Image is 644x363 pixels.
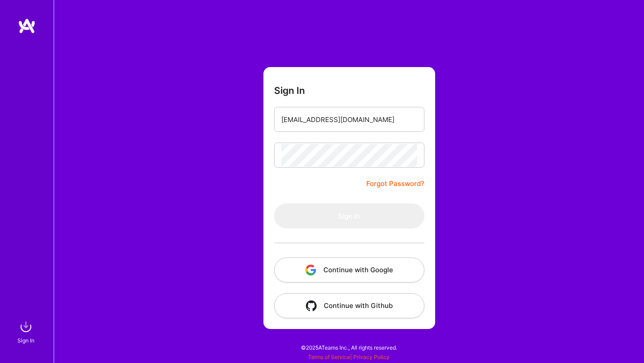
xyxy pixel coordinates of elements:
[17,318,35,336] img: sign in
[19,318,35,345] a: sign inSign In
[18,18,36,34] img: logo
[353,354,390,360] a: Privacy Policy
[274,257,424,283] button: Continue with Google
[308,354,350,360] a: Terms of Service
[274,293,424,318] button: Continue with Github
[308,354,390,360] span: |
[274,203,424,228] button: Sign In
[305,265,316,275] img: icon
[54,336,644,359] div: © 2025 ATeams Inc., All rights reserved.
[306,300,317,311] img: icon
[274,85,305,96] h3: Sign In
[281,108,417,131] input: Email...
[366,178,424,189] a: Forgot Password?
[17,336,34,345] div: Sign In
